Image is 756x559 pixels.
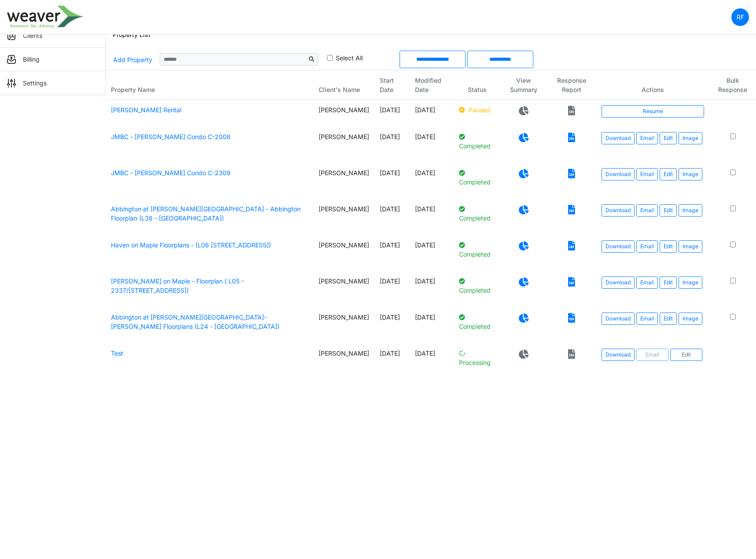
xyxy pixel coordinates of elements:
th: Status [454,70,501,100]
td: [DATE] [410,100,454,127]
th: Property Name [106,70,313,100]
button: Email [636,132,658,144]
td: [DATE] [374,199,410,235]
th: Response Report [547,70,596,100]
td: [DATE] [410,235,454,271]
td: [DATE] [374,271,410,307]
th: Actions [596,70,709,100]
a: [PERSON_NAME] on Maple - Floorplan ( L05 - 2337/[STREET_ADDRESS]) [111,277,244,294]
td: [DATE] [374,100,410,127]
p: Billing [23,55,40,64]
a: Test [111,349,123,357]
td: [DATE] [410,271,454,307]
p: RF [737,12,744,22]
a: Edit [660,168,677,180]
button: Image [679,240,702,253]
img: spp logo [7,6,84,28]
th: Bulk Response [709,70,756,100]
td: [DATE] [410,127,454,163]
button: Email [636,204,658,217]
p: Completed [459,276,495,295]
input: Sizing example input [160,53,306,66]
td: [DATE] [374,235,410,271]
img: sidemenu_settings.png [7,79,16,88]
p: Processing [459,349,495,367]
td: [DATE] [374,343,410,379]
td: [PERSON_NAME] [313,307,374,343]
a: Add Property [113,52,153,67]
th: Start Date [374,70,410,100]
td: [PERSON_NAME] [313,100,374,127]
td: [PERSON_NAME] [313,163,374,199]
a: Edit [660,132,677,144]
td: [DATE] [374,127,410,163]
a: JMBC - [PERSON_NAME] Condo C-2008 [111,133,231,140]
a: Download [602,276,635,289]
button: Email [636,276,658,289]
a: Download [602,204,635,217]
th: Modified Date [410,70,454,100]
td: [PERSON_NAME] [313,127,374,163]
p: Settings [23,78,47,88]
button: Image [679,204,702,217]
p: Completed [459,313,495,331]
a: Download [602,240,635,253]
a: Resume [602,105,704,118]
button: Email [636,240,658,253]
td: [DATE] [410,343,454,379]
a: Edit [660,276,677,289]
label: Select All [336,53,363,63]
a: RF [731,8,749,26]
button: Image [679,132,702,144]
td: [PERSON_NAME] [313,199,374,235]
p: Completed [459,132,495,151]
a: Download [602,349,635,361]
p: Completed [459,168,495,187]
a: JMBC - [PERSON_NAME] Condo C-2309 [111,169,231,177]
a: Edit [660,204,677,217]
img: sidemenu_billing.png [7,55,16,64]
button: Email [636,313,658,325]
button: Email [636,168,658,180]
button: Image [679,168,702,180]
a: Edit [660,240,677,253]
button: Email [636,349,668,361]
a: Edit [670,349,702,361]
a: Abbington at [PERSON_NAME][GEOGRAPHIC_DATA]- [PERSON_NAME] Floorplans (L24 - [GEOGRAPHIC_DATA]) [111,313,279,330]
p: Completed [459,240,495,259]
img: sidemenu_client.png [7,31,16,40]
a: Download [602,132,635,144]
td: [DATE] [374,163,410,199]
td: [PERSON_NAME] [313,235,374,271]
a: Download [602,168,635,180]
p: Paused [459,105,495,114]
h6: Property List [113,31,150,39]
td: [PERSON_NAME] [313,271,374,307]
a: Edit [660,313,677,325]
a: Abbington at [PERSON_NAME][GEOGRAPHIC_DATA] - Abbington Floorplan (L38 - [GEOGRAPHIC_DATA]) [111,205,301,222]
button: Image [679,313,702,325]
td: [DATE] [410,199,454,235]
td: [PERSON_NAME] [313,343,374,379]
a: Haven on Maple Floorplans - (L06 [STREET_ADDRESS]) [111,241,271,249]
p: Completed [459,204,495,223]
button: Image [679,276,702,289]
td: [DATE] [410,307,454,343]
p: Clients [23,31,42,40]
td: [DATE] [410,163,454,199]
a: Download [602,313,635,325]
td: [DATE] [374,307,410,343]
th: View Summary [501,70,547,100]
a: [PERSON_NAME] Rental [111,106,181,114]
th: Client's Name [313,70,374,100]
